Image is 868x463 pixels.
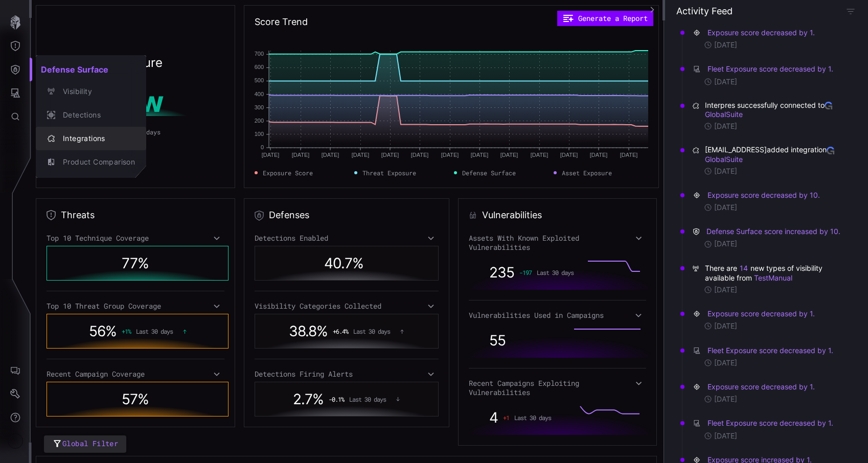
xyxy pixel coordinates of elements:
[36,127,146,150] button: Integrations
[58,85,135,98] div: Visibility
[36,59,146,80] h2: Defense Surface
[36,150,146,174] button: Product Comparison
[36,103,146,127] button: Detections
[36,80,146,103] button: Visibility
[58,132,135,145] div: Integrations
[58,156,135,169] div: Product Comparison
[58,109,135,122] div: Detections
